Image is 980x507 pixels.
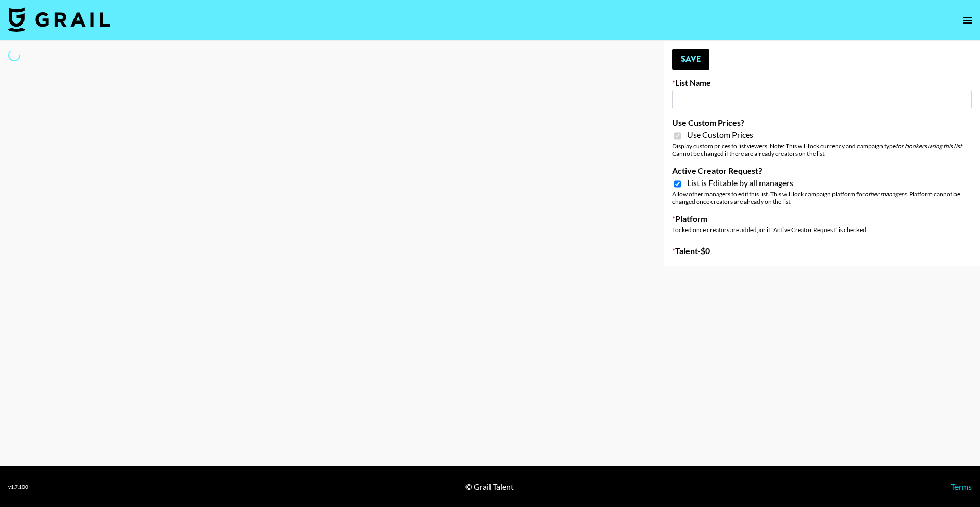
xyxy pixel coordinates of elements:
[672,226,972,234] div: Locked once creators are added, or if "Active Creator Request" is checked.
[672,246,972,256] label: Talent - $ 0
[672,118,972,128] label: Use Custom Prices?
[865,190,906,198] em: other managers
[465,481,514,492] div: © Grail Talent
[672,190,972,205] div: Allow other managers to edit this list. This will lock campaign platform for . Platform cannot be...
[672,142,972,157] div: Display custom prices to list viewers. Note: This will lock currency and campaign type . Cannot b...
[958,10,978,31] button: open drawer
[672,49,709,70] button: Save
[687,178,793,188] span: List is Editable by all managers
[8,483,28,490] div: v 1.7.100
[951,481,972,491] a: Terms
[687,130,753,140] span: Use Custom Prices
[672,214,972,224] label: Platform
[672,166,972,176] label: Active Creator Request?
[672,78,972,88] label: List Name
[8,7,110,32] img: Grail Talent
[896,142,962,150] em: for bookers using this list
